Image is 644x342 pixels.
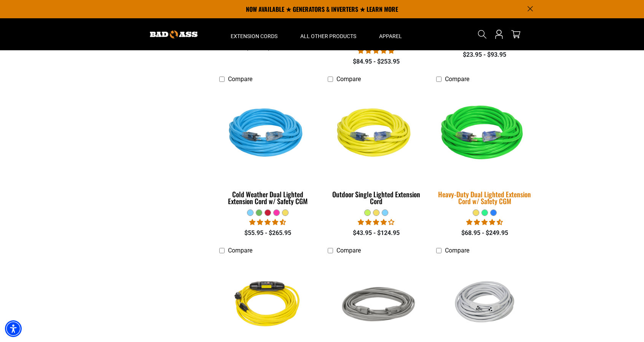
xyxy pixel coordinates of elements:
span: Compare [445,247,469,254]
div: $23.95 - $93.95 [436,50,533,59]
img: green [431,85,538,183]
span: Compare [445,75,469,83]
span: 4.62 stars [249,219,286,226]
a: Open this option [493,18,505,50]
span: Compare [336,75,361,83]
a: green Heavy-Duty Dual Lighted Extension Cord w/ Safety CGM [436,86,533,209]
span: 4.64 stars [466,219,503,226]
summary: Extension Cords [219,18,289,50]
span: All Other Products [300,33,356,40]
img: Bad Ass Extension Cords [150,30,198,38]
span: Apparel [379,33,402,40]
span: Compare [336,247,361,254]
span: 4.84 stars [358,47,394,54]
div: Heavy-Duty Dual Lighted Extension Cord w/ Safety CGM [436,191,533,205]
a: cart [510,30,522,39]
img: white [437,274,532,337]
div: $43.95 - $124.95 [328,229,425,238]
summary: All Other Products [289,18,368,50]
div: $55.95 - $265.95 [219,229,316,238]
div: Cold Weather Dual Lighted Extension Cord w/ Safety CGM [219,191,316,205]
div: Outdoor Single Lighted Extension Cord [328,191,425,205]
div: Accessibility Menu [5,320,22,337]
span: 4.00 stars [358,219,394,226]
span: Compare [228,75,252,83]
a: yellow Outdoor Single Lighted Extension Cord [328,86,425,209]
div: $68.95 - $249.95 [436,229,533,238]
span: Compare [228,247,252,254]
img: Light Blue [220,90,316,178]
img: yellow [328,90,424,178]
summary: Apparel [368,18,413,50]
a: Light Blue Cold Weather Dual Lighted Extension Cord w/ Safety CGM [219,86,316,209]
div: $84.95 - $253.95 [328,57,425,66]
span: Extension Cords [231,33,277,40]
summary: Search [476,28,488,40]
